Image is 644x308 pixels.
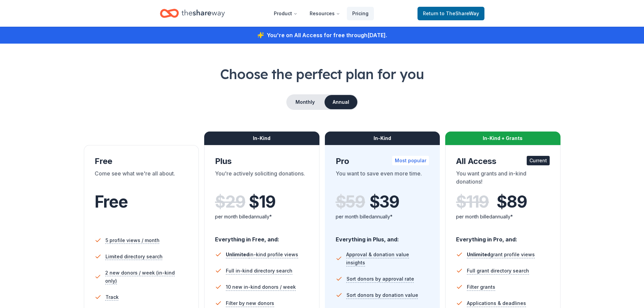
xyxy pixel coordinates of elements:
span: Unlimited [226,252,249,257]
a: Home [160,5,225,21]
div: per month billed annually* [456,213,550,221]
span: Filter by new donors [226,299,274,307]
div: Everything in Free, and: [215,230,309,244]
nav: Main [268,5,374,21]
span: 10 new in-kind donors / week [226,283,296,291]
span: to TheShareWay [440,10,479,16]
a: Returnto TheShareWay [418,7,484,20]
span: Sort donors by donation value [347,291,418,299]
span: $ 89 [497,192,527,211]
div: Everything in Pro, and: [456,230,550,244]
span: in-kind profile views [226,252,298,257]
span: $ 39 [369,192,399,211]
div: In-Kind [204,132,319,145]
div: Plus [215,156,309,167]
span: 2 new donors / week (in-kind only) [105,269,188,285]
div: You want to save even more time. [336,169,429,188]
a: Pricing [347,7,374,20]
div: In-Kind + Grants [445,132,560,145]
span: Full in-kind directory search [226,267,292,275]
div: You want grants and in-kind donations! [456,169,550,188]
div: All Access [456,156,550,167]
div: per month billed annually* [215,213,309,221]
div: Current [527,156,550,165]
div: In-Kind [325,132,440,145]
div: Everything in Plus, and: [336,230,429,244]
span: Sort donors by approval rate [347,275,414,283]
button: Annual [325,95,357,109]
button: Product [268,7,303,20]
span: Unlimited [467,252,490,257]
span: Applications & deadlines [467,299,526,307]
button: Resources [304,7,345,20]
div: Come see what we're all about. [95,169,188,188]
span: Return [423,9,479,18]
span: Approval & donation value insights [346,251,429,267]
span: Full grant directory search [467,267,529,275]
div: Most popular [392,156,429,165]
div: Free [95,156,188,167]
div: per month billed annually* [336,213,429,221]
button: Monthly [287,95,323,109]
span: grant profile views [467,252,535,257]
div: Pro [336,156,429,167]
span: Filter grants [467,283,495,291]
span: 5 profile views / month [105,236,160,244]
div: You're actively soliciting donations. [215,169,309,188]
h1: Choose the perfect plan for you [27,65,617,84]
span: Free [95,192,128,212]
span: Track [105,293,119,301]
span: Limited directory search [105,253,163,261]
span: $ 19 [249,192,275,211]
